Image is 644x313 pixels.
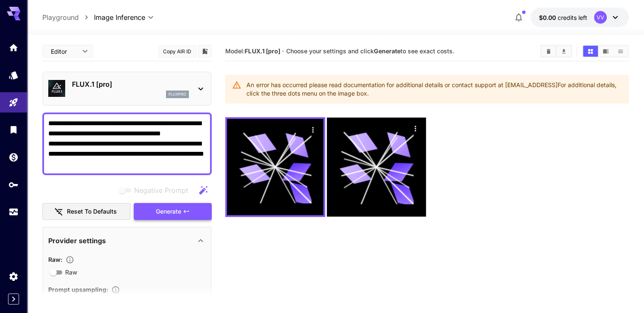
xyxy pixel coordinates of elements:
button: Reset to defaults [42,203,130,220]
button: $0.00VV [531,8,629,27]
div: Models [8,70,19,80]
div: Actions [307,123,319,136]
p: FLUX.1 [pro] [72,79,189,89]
button: Controls the level of post-processing applied to generated images. [62,255,77,264]
span: Model: [225,47,280,55]
div: Playground [8,97,19,108]
span: Editor [51,47,77,56]
span: Choose your settings and click to see exact costs. [286,47,454,55]
span: Negative Prompt [134,185,188,195]
button: Copy AIR ID [158,45,196,58]
div: FLUX.1 [pro]fluxpro [48,76,206,102]
div: Show images in grid viewShow images in video viewShow images in list view [582,45,629,58]
div: Wallet [8,152,19,162]
span: Image Inference [94,12,145,22]
p: fluxpro [169,91,186,97]
p: Provider settings [48,236,106,246]
span: Negative prompts are not compatible with the selected model. [117,185,195,195]
span: Raw : [48,256,62,263]
span: Generate [156,206,181,217]
b: Generate [374,47,401,55]
span: Raw [65,268,77,277]
div: Provider settings [48,231,206,251]
div: Actions [409,122,422,135]
button: Show images in grid view [583,46,598,57]
a: Playground [42,12,79,22]
b: FLUX.1 [pro] [245,47,280,55]
div: API Keys [8,179,19,190]
div: Settings [8,271,19,282]
button: Expand sidebar [8,294,19,305]
div: Home [8,42,19,53]
p: · [282,46,284,56]
nav: breadcrumb [42,12,94,22]
button: Show images in video view [598,46,613,57]
button: Enables automatic enhancement and expansion of the input prompt to improve generation quality and... [108,286,123,294]
div: An error has occurred please read documentation for additional details or contact support at [EMA... [246,77,622,101]
button: Download All [556,46,571,57]
div: Library [8,124,19,135]
span: credits left [558,14,587,21]
button: Generate [134,203,212,220]
div: VV [594,11,607,24]
div: $0.00 [539,13,587,22]
span: Prompt upsampling : [48,286,108,293]
div: Clear ImagesDownload All [540,45,572,58]
button: Clear Images [541,46,556,57]
div: Usage [8,207,19,217]
span: $0.00 [539,14,558,21]
button: Show images in list view [613,46,628,57]
button: Add to library [201,46,209,56]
